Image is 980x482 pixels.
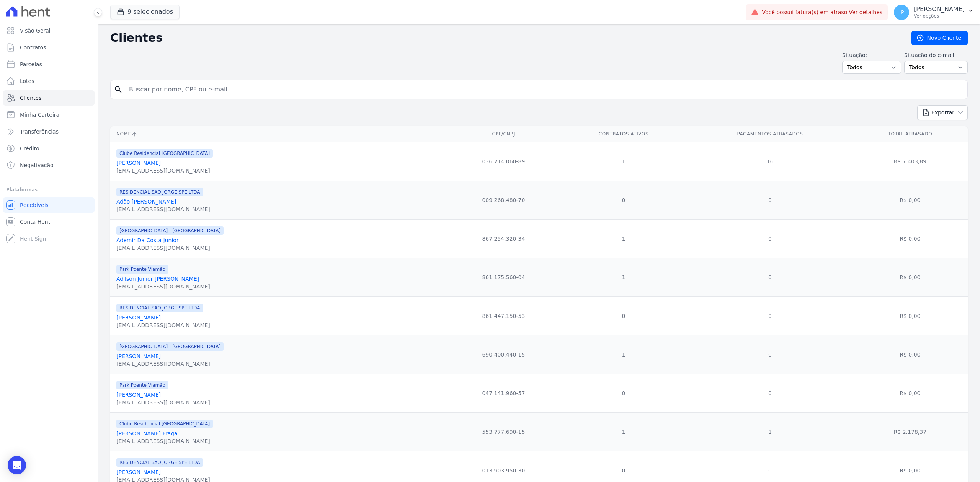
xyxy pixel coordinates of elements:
[448,181,560,219] td: 009.268.480-70
[688,219,852,258] td: 0
[448,126,560,142] th: CPF/CNPJ
[3,124,95,139] a: Transferências
[3,107,95,122] a: Minha Carteira
[110,5,180,19] button: 9 selecionados
[560,296,688,335] td: 0
[688,296,852,335] td: 0
[116,265,168,274] span: Park Poente Viamão
[20,60,42,68] span: Parcelas
[688,142,852,181] td: 16
[853,181,968,219] td: R$ 0,00
[116,167,213,174] div: [EMAIL_ADDRESS][DOMAIN_NAME]
[20,218,50,226] span: Conta Hent
[110,126,448,142] th: Nome
[116,149,213,158] span: Clube Residencial [GEOGRAPHIC_DATA]
[116,353,161,359] a: [PERSON_NAME]
[116,199,176,205] a: Adão [PERSON_NAME]
[116,226,224,235] span: [GEOGRAPHIC_DATA] - [GEOGRAPHIC_DATA]
[560,219,688,258] td: 1
[853,142,968,181] td: R$ 7.403,89
[116,160,161,166] a: [PERSON_NAME]
[853,335,968,374] td: R$ 0,00
[116,392,161,398] a: [PERSON_NAME]
[116,205,210,213] div: [EMAIL_ADDRESS][DOMAIN_NAME]
[3,214,95,230] a: Conta Hent
[560,335,688,374] td: 1
[20,44,46,51] span: Contratos
[20,27,51,34] span: Visão Geral
[116,283,210,290] div: [EMAIL_ADDRESS][DOMAIN_NAME]
[853,258,968,296] td: R$ 0,00
[560,142,688,181] td: 1
[3,158,95,173] a: Negativação
[3,57,95,72] a: Parcelas
[3,73,95,89] a: Lotes
[917,105,968,120] button: Exportar
[853,219,968,258] td: R$ 0,00
[849,9,883,15] a: Ver detalhes
[116,237,179,243] a: Ademir Da Costa Junior
[448,219,560,258] td: 867.254.320-34
[688,412,852,451] td: 1
[20,145,39,152] span: Crédito
[853,296,968,335] td: R$ 0,00
[853,374,968,412] td: R$ 0,00
[116,420,213,428] span: Clube Residencial [GEOGRAPHIC_DATA]
[20,201,49,209] span: Recebíveis
[560,412,688,451] td: 1
[116,276,199,282] a: Adilson Junior [PERSON_NAME]
[853,126,968,142] th: Total Atrasado
[560,181,688,219] td: 0
[6,185,91,194] div: Plataformas
[762,8,882,16] span: Você possui fatura(s) em atraso.
[116,458,203,467] span: RESIDENCIAL SAO JORGE SPE LTDA
[116,321,210,329] div: [EMAIL_ADDRESS][DOMAIN_NAME]
[20,128,59,135] span: Transferências
[20,161,54,169] span: Negativação
[448,335,560,374] td: 690.400.440-15
[448,296,560,335] td: 861.447.150-53
[20,77,34,85] span: Lotes
[914,5,965,13] p: [PERSON_NAME]
[842,51,901,59] label: Situação:
[116,437,213,445] div: [EMAIL_ADDRESS][DOMAIN_NAME]
[560,374,688,412] td: 0
[688,126,852,142] th: Pagamentos Atrasados
[904,51,968,59] label: Situação do e-mail:
[116,314,161,321] a: [PERSON_NAME]
[688,181,852,219] td: 0
[853,412,968,451] td: R$ 2.178,37
[3,90,95,106] a: Clientes
[116,399,210,406] div: [EMAIL_ADDRESS][DOMAIN_NAME]
[116,304,203,312] span: RESIDENCIAL SAO JORGE SPE LTDA
[448,412,560,451] td: 553.777.690-15
[914,13,965,19] p: Ver opções
[688,258,852,296] td: 0
[116,244,224,252] div: [EMAIL_ADDRESS][DOMAIN_NAME]
[448,258,560,296] td: 861.175.560-04
[116,360,224,368] div: [EMAIL_ADDRESS][DOMAIN_NAME]
[110,31,899,45] h2: Clientes
[116,469,161,475] a: [PERSON_NAME]
[3,197,95,213] a: Recebíveis
[20,94,41,102] span: Clientes
[3,40,95,55] a: Contratos
[3,141,95,156] a: Crédito
[688,335,852,374] td: 0
[560,258,688,296] td: 1
[888,2,980,23] button: JP [PERSON_NAME] Ver opções
[124,82,964,97] input: Buscar por nome, CPF ou e-mail
[116,381,168,389] span: Park Poente Viamão
[116,342,224,351] span: [GEOGRAPHIC_DATA] - [GEOGRAPHIC_DATA]
[560,126,688,142] th: Contratos Ativos
[116,188,203,196] span: RESIDENCIAL SAO JORGE SPE LTDA
[114,85,123,94] i: search
[448,142,560,181] td: 036.714.060-89
[899,10,904,15] span: JP
[20,111,59,119] span: Minha Carteira
[116,430,178,436] a: [PERSON_NAME] Fraga
[8,456,26,474] div: Open Intercom Messenger
[448,374,560,412] td: 047.141.960-57
[3,23,95,38] a: Visão Geral
[911,31,968,45] a: Novo Cliente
